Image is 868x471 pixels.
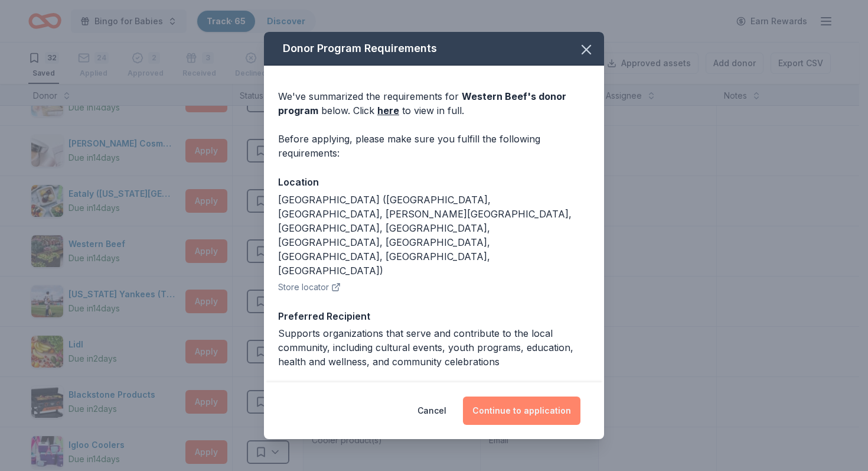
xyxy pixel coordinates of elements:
button: Cancel [417,397,446,425]
div: We've summarized the requirements for below. Click to view in full. [278,89,590,118]
button: Continue to application [463,397,580,425]
button: Store locator [278,280,341,294]
div: Donor Program Requirements [264,32,604,66]
div: Before applying, please make sure you fulfill the following requirements: [278,132,590,160]
a: here [377,103,399,118]
div: Supports organizations that serve and contribute to the local community, including cultural event... [278,326,590,369]
div: Location [278,174,590,190]
div: Preferred Recipient [278,308,590,324]
div: [GEOGRAPHIC_DATA] ([GEOGRAPHIC_DATA], [GEOGRAPHIC_DATA], [PERSON_NAME][GEOGRAPHIC_DATA], [GEOGRAP... [278,193,590,278]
